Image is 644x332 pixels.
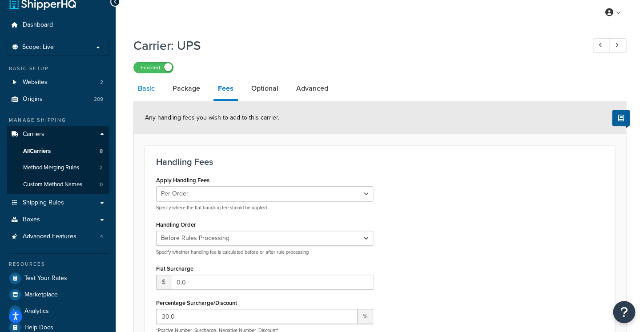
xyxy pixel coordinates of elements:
[24,291,58,299] span: Marketplace
[292,78,333,99] a: Advanced
[100,148,103,155] span: 8
[7,270,109,286] a: Test Your Rates
[7,176,109,193] a: Custom Method Names0
[7,287,109,303] a: Marketplace
[156,221,196,228] label: Handling Order
[23,233,76,240] span: Advanced Features
[7,17,109,33] a: Dashboard
[24,275,67,282] span: Test Your Rates
[7,74,109,91] a: Websites2
[156,275,171,290] span: $
[7,126,109,143] a: Carriers
[7,228,109,245] a: Advanced Features4
[156,204,373,211] p: Specify where the flat handling fee should be applied
[145,113,279,122] span: Any handling fees you wish to add to this carrier.
[100,233,103,240] span: 4
[133,78,159,99] a: Basic
[23,216,40,224] span: Boxes
[7,228,109,245] li: Advanced Features
[7,91,109,108] li: Origins
[7,126,109,194] li: Carriers
[7,303,109,319] a: Analytics
[23,131,44,138] span: Carriers
[7,143,109,160] a: AllCarriers8
[156,265,193,272] label: Flat Surcharge
[612,110,630,126] button: Show Help Docs
[213,78,238,101] a: Fees
[24,308,49,315] span: Analytics
[7,74,109,91] li: Websites
[133,37,576,54] h1: Carrier: UPS
[613,301,635,323] button: Open Resource Center
[7,212,109,228] a: Boxes
[358,309,373,324] span: %
[7,160,109,176] li: Method Merging Rules
[168,78,205,99] a: Package
[7,160,109,176] a: Method Merging Rules2
[156,249,373,256] p: Specify whether handling fee is calculated before or after rule processing
[156,157,604,167] h3: Handling Fees
[7,116,109,124] div: Manage Shipping
[94,96,103,103] span: 209
[23,79,48,86] span: Websites
[7,195,109,211] a: Shipping Rules
[247,78,283,99] a: Optional
[22,44,54,51] span: Scope: Live
[23,96,43,103] span: Origins
[100,181,103,188] span: 0
[593,38,610,53] a: Previous Record
[156,300,237,306] label: Percentage Surcharge/Discount
[100,79,103,86] span: 2
[24,324,53,332] span: Help Docs
[134,62,173,73] label: Enabled
[156,177,209,184] label: Apply Handling Fees
[609,38,627,53] a: Next Record
[7,176,109,193] li: Custom Method Names
[7,91,109,108] a: Origins209
[7,65,109,72] div: Basic Setup
[23,21,53,29] span: Dashboard
[7,260,109,268] div: Resources
[23,199,64,207] span: Shipping Rules
[23,148,51,155] span: All Carriers
[23,164,79,172] span: Method Merging Rules
[23,181,82,188] span: Custom Method Names
[100,164,103,172] span: 2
